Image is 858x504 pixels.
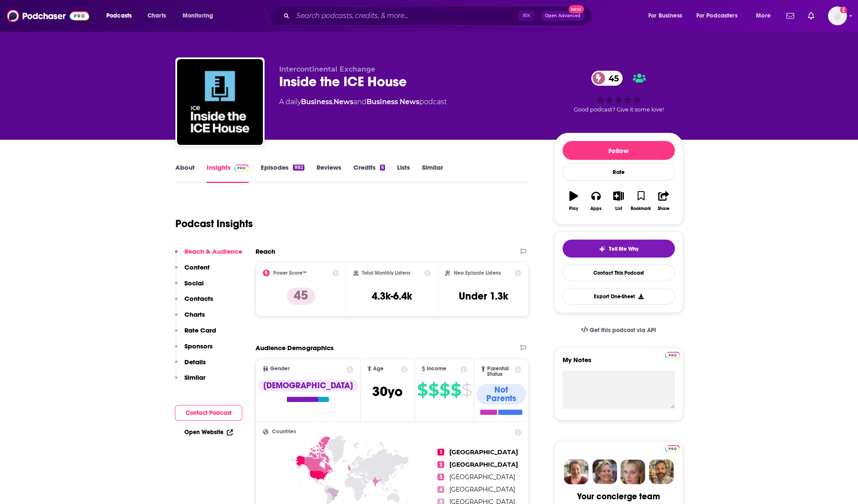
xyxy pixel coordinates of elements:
button: Reach & Audience [175,247,242,263]
p: Rate Card [184,326,216,334]
p: Social [184,279,204,287]
span: For Podcasters [696,10,738,22]
button: Similar [175,373,205,389]
a: Charts [142,9,171,23]
div: Not Parents [476,384,526,405]
span: New [569,5,584,13]
span: Good podcast? Give it some love! [574,106,664,113]
button: Content [175,263,210,279]
img: Podchaser Pro [665,445,680,452]
button: Contact Podcast [175,405,242,421]
a: Pro website [665,444,680,452]
h2: Total Monthly Listens [362,270,410,276]
button: Play [563,186,585,216]
button: Open AdvancedNew [541,11,584,21]
img: Jules Profile [620,459,645,484]
img: tell me why sparkle [599,246,605,252]
a: News [334,98,353,106]
div: 45Good podcast? Give it some love! [554,65,683,118]
span: $ [440,383,450,397]
button: Follow [563,141,675,160]
a: Contact This Podcast [563,264,675,281]
img: User Profile [828,6,847,25]
h3: 4.3k-6.4k [372,290,412,303]
a: Show notifications dropdown [804,9,818,23]
span: Income [427,366,446,372]
a: Reviews [316,163,341,183]
h2: Reach [256,247,275,255]
button: open menu [642,9,693,23]
div: Play [569,206,578,211]
button: open menu [750,9,781,23]
a: Episodes882 [261,163,304,183]
img: Barbara Profile [592,459,617,484]
p: Charts [184,310,205,318]
img: Podchaser Pro [665,352,680,359]
a: Pro website [665,351,680,359]
span: 45 [600,71,623,86]
span: [GEOGRAPHIC_DATA] [449,448,518,456]
span: [GEOGRAPHIC_DATA] [449,486,515,493]
span: Gender [270,366,289,372]
span: Countries [272,429,296,435]
img: Inside the ICE House [177,59,263,145]
label: My Notes [563,356,675,371]
div: Search podcasts, credits, & more... [277,6,600,26]
a: InsightsPodchaser Pro [207,163,249,183]
span: ⌘ K [518,10,534,21]
a: Similar [422,163,443,183]
p: 45 [287,288,315,305]
p: Contacts [184,294,213,303]
span: [GEOGRAPHIC_DATA] [449,461,518,468]
a: About [175,163,195,183]
p: Content [184,263,210,271]
span: $ [417,383,427,397]
div: Rate [563,163,675,181]
button: Apps [585,186,607,216]
img: Podchaser - Follow, Share and Rate Podcasts [7,8,89,24]
span: For Business [648,10,682,22]
a: Get this podcast via API [574,320,663,341]
span: Tell Me Why [609,246,638,252]
button: Rate Card [175,326,216,342]
button: Share [652,186,674,216]
a: 45 [591,71,623,86]
div: 6 [380,165,385,171]
p: Sponsors [184,342,213,350]
p: Similar [184,373,205,381]
span: Logged in as jennevievef [828,6,847,25]
span: $ [428,383,439,397]
span: , [332,98,334,106]
button: Contacts [175,294,213,310]
h2: New Episode Listens [454,270,501,276]
span: and [353,98,367,106]
button: open menu [691,9,750,23]
span: 1 [437,449,444,456]
span: Charts [148,10,166,22]
a: Business [301,98,332,106]
span: Age [373,366,384,372]
input: Search podcasts, credits, & more... [293,9,518,23]
button: Charts [175,310,205,326]
span: Open Advanced [545,14,581,18]
span: Intercontinental Exchange [279,65,375,73]
div: Apps [590,206,602,211]
img: Sydney Profile [564,459,589,484]
div: 882 [293,165,304,171]
button: Show profile menu [828,6,847,25]
span: 30 yo [372,383,403,400]
h1: Podcast Insights [175,217,253,230]
button: tell me why sparkleTell Me Why [563,240,675,258]
span: More [756,10,771,22]
img: Jon Profile [649,459,674,484]
a: Show notifications dropdown [783,9,798,23]
div: List [615,206,622,211]
div: A daily podcast [279,97,447,107]
button: Bookmark [630,186,652,216]
button: Sponsors [175,342,213,358]
span: $ [451,383,461,397]
div: Your concierge team [577,491,660,502]
button: Social [175,279,204,295]
button: open menu [100,9,143,23]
